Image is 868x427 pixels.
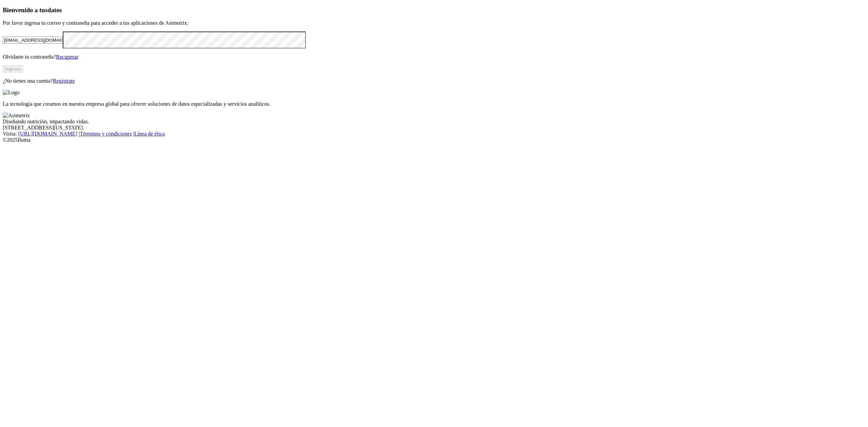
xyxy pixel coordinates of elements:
h3: Bienvenido a tus [3,6,865,14]
p: Olvidaste tu contraseña? [3,54,865,60]
a: Términos y condiciones [80,131,132,137]
a: Recuperar [56,54,78,60]
button: Ingresa [3,65,23,73]
p: ¿No tienes una cuenta? [3,78,865,84]
a: Línea de ética [134,131,165,137]
img: Logo [3,89,20,96]
a: [URL][DOMAIN_NAME] [18,131,77,137]
img: Asimetrix [3,113,30,119]
input: Tu correo [3,37,63,44]
div: [STREET_ADDRESS][US_STATE]. [3,125,865,131]
p: La tecnología que creamos en nuestra empresa global para ofrecer soluciones de datos especializad... [3,101,865,107]
div: © 2025 Iluma [3,137,865,143]
div: Visita : | | [3,131,865,137]
p: Por favor ingresa tu correo y contraseña para acceder a tus aplicaciones de Asimetrix: [3,20,865,26]
span: datos [47,6,62,14]
div: Diseñando nutrición, impactando vidas. [3,119,865,125]
a: Regístrate [53,78,75,84]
